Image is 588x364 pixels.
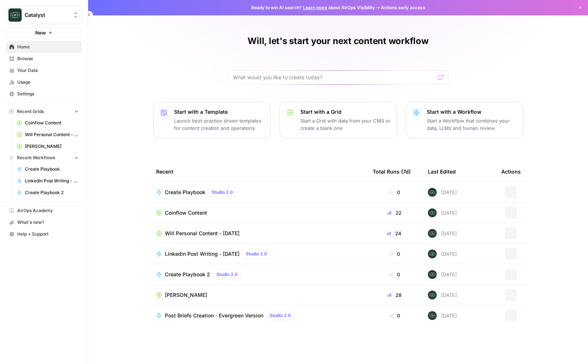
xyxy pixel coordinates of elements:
a: Post Briefs Creation - Evergreen VersionStudio 2.0 [156,311,361,320]
button: Recent Workflows [6,152,82,163]
a: Your Data [6,65,82,76]
span: Studio 2.0 [270,312,291,319]
div: 0 [373,271,416,278]
p: Start with a Workflow [427,108,517,116]
span: Browse [17,55,79,62]
h1: Will, let's start your next content workflow [248,35,428,47]
a: Create Playbook 2 [14,187,82,199]
a: Browse [6,53,82,65]
div: [DATE] [428,188,457,197]
img: lkqc6w5wqsmhugm7jkiokl0d6w4g [428,311,437,320]
div: Last Edited [428,161,456,182]
div: [DATE] [428,250,457,258]
span: Create Playbook 2 [25,189,79,196]
div: 24 [373,230,416,237]
span: Recent Workflows [17,154,55,161]
span: Studio 2.0 [216,271,238,278]
div: 22 [373,209,416,216]
p: Start a Grid with data from your CMS or create a blank one [300,117,391,132]
button: What's new? [6,216,82,228]
img: lkqc6w5wqsmhugm7jkiokl0d6w4g [428,250,437,258]
img: lkqc6w5wqsmhugm7jkiokl0d6w4g [428,270,437,279]
img: Catalyst Logo [8,8,22,22]
div: [DATE] [428,208,457,217]
a: Home [6,41,82,53]
span: Catalyst [25,11,69,19]
span: Post Briefs Creation - Evergreen Version [165,312,263,319]
span: Coinflow Content [25,120,79,126]
div: [DATE] [428,270,457,279]
a: Usage [6,76,82,88]
button: Workspace: Catalyst [6,6,82,24]
span: AirOps Academy [17,207,79,214]
button: Start with a WorkflowStart a Workflow that combines your data, LLMs and human review [406,102,523,138]
a: Linkedin Post Writing - [DATE] [14,175,82,187]
span: Recent Grids [17,108,44,115]
a: Learn more [303,5,327,10]
a: AirOps Academy [6,205,82,216]
a: Create PlaybookStudio 2.0 [156,188,361,197]
a: Create Playbook [14,163,82,175]
div: What's new? [6,217,82,228]
span: Will Personal Content - [DATE] [25,131,79,138]
button: Start with a TemplateLaunch best-practice driven templates for content creation and operations [153,102,271,138]
span: New [35,29,46,36]
span: Home [17,44,79,50]
span: [PERSON_NAME] [165,291,207,299]
a: Coinflow Content [14,117,82,129]
div: Recent [156,161,361,182]
div: 0 [373,189,416,196]
span: Will Personal Content - [DATE] [165,230,239,237]
button: Start with a GridStart a Grid with data from your CMS or create a blank one [279,102,397,138]
span: Coinflow Content [165,209,207,216]
a: Create Playbook 2Studio 2.0 [156,270,361,279]
p: Start with a Grid [300,108,391,116]
span: Settings [17,91,79,97]
div: 0 [373,312,416,319]
div: 28 [373,291,416,299]
span: [PERSON_NAME] [25,143,79,150]
span: Create Playbook [25,166,79,172]
input: What would you like to create today? [233,74,435,81]
span: Ready to win AI search? about AirOps Visibility [251,4,375,11]
span: Actions early access [381,4,425,11]
div: Actions [501,161,521,182]
button: Help + Support [6,228,82,240]
p: Start a Workflow that combines your data, LLMs and human review [427,117,517,132]
img: lkqc6w5wqsmhugm7jkiokl0d6w4g [428,208,437,217]
button: Recent Grids [6,106,82,117]
div: Total Runs (7d) [373,161,411,182]
span: Help + Support [17,231,79,237]
div: [DATE] [428,229,457,238]
span: Studio 2.0 [246,251,267,257]
img: lkqc6w5wqsmhugm7jkiokl0d6w4g [428,188,437,197]
div: [DATE] [428,311,457,320]
span: Create Playbook 2 [165,271,210,278]
a: [PERSON_NAME] [156,291,361,299]
span: Create Playbook [165,189,205,196]
a: [PERSON_NAME] [14,141,82,152]
button: New [6,27,82,38]
span: Your Data [17,67,79,74]
span: Studio 2.0 [212,189,233,196]
a: Will Personal Content - [DATE] [156,230,361,237]
div: [DATE] [428,291,457,299]
span: Usage [17,79,79,85]
img: lkqc6w5wqsmhugm7jkiokl0d6w4g [428,291,437,299]
a: Linkedin Post Writing - [DATE]Studio 2.0 [156,250,361,258]
a: Settings [6,88,82,100]
p: Start with a Template [174,108,264,116]
span: Linkedin Post Writing - [DATE] [25,178,79,184]
a: Coinflow Content [156,209,361,216]
span: Linkedin Post Writing - [DATE] [165,250,239,258]
img: lkqc6w5wqsmhugm7jkiokl0d6w4g [428,229,437,238]
div: 0 [373,250,416,258]
a: Will Personal Content - [DATE] [14,129,82,141]
p: Launch best-practice driven templates for content creation and operations [174,117,264,132]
